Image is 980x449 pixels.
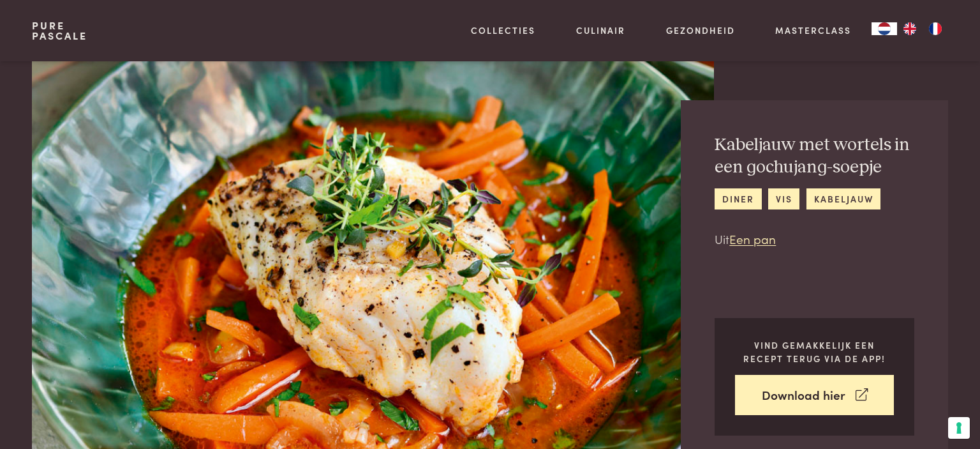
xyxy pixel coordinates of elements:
p: Uit [715,230,914,248]
a: PurePascale [32,20,87,41]
aside: Language selected: Nederlands [872,22,948,35]
a: Een pan [729,230,776,247]
div: Language [872,22,897,35]
button: Uw voorkeuren voor toestemming voor trackingtechnologieën [948,417,970,439]
a: Download hier [735,375,894,415]
a: Collecties [471,24,535,37]
a: FR [923,22,948,35]
ul: Language list [897,22,948,35]
a: Masterclass [775,24,851,37]
a: Gezondheid [666,24,735,37]
a: kabeljauw [806,188,880,209]
a: diner [715,188,761,209]
p: Vind gemakkelijk een recept terug via de app! [735,339,894,365]
a: EN [897,22,923,35]
h2: Kabeljauw met wortels in een gochujang-soepje [715,134,914,178]
a: Culinair [576,24,625,37]
a: NL [872,22,897,35]
a: vis [768,188,799,209]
